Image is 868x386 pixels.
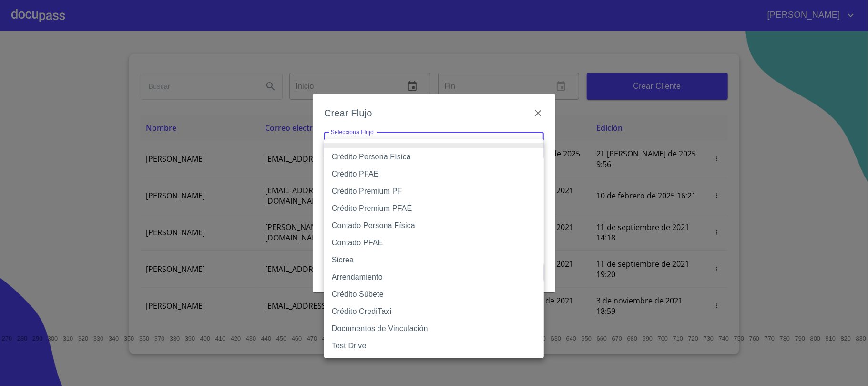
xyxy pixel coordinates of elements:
li: Contado Persona Física [324,217,544,234]
li: Documentos de Vinculación [324,320,544,337]
li: Crédito Premium PF [324,183,544,200]
li: Contado PFAE [324,234,544,251]
li: None [324,143,544,148]
li: Crédito Súbete [324,286,544,303]
li: Arrendamiento [324,269,544,286]
li: Crédito Persona Física [324,148,544,166]
li: Crédito PFAE [324,166,544,183]
li: Sicrea [324,251,544,269]
li: Crédito CrediTaxi [324,303,544,320]
li: Crédito Premium PFAE [324,200,544,217]
li: Test Drive [324,337,544,355]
